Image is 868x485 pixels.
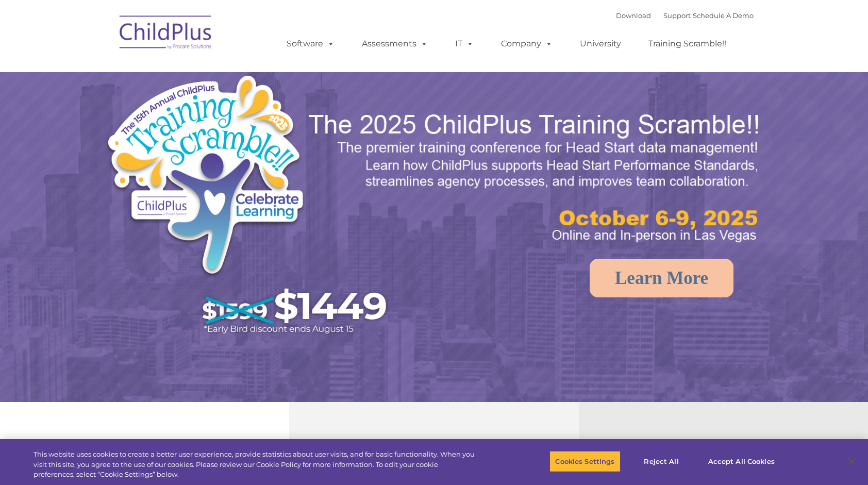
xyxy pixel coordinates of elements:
a: Company [491,34,563,54]
a: IT [445,34,484,54]
button: Cookies Settings [549,450,620,472]
a: Software [276,34,345,54]
a: Download [616,11,651,20]
a: Assessments [352,34,438,54]
button: Close [840,450,863,473]
div: This website uses cookies to create a better user experience, provide statistics about user visit... [34,449,477,480]
img: ChildPlus by Procare Solutions [114,8,218,60]
a: Learn More [590,259,733,297]
button: Reject All [629,450,694,472]
span: Last name [143,68,175,76]
a: Schedule A Demo [693,11,754,20]
button: Accept All Cookies [703,450,780,472]
a: Support [663,11,691,20]
a: University [570,34,631,54]
span: Phone number [143,110,187,118]
font: | [616,11,754,20]
a: Training Scramble!! [638,34,737,54]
